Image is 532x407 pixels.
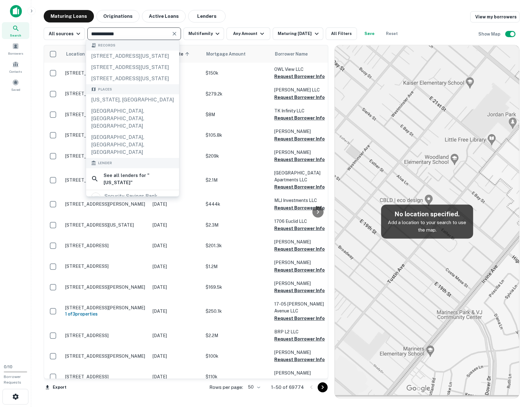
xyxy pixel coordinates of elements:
[86,132,179,158] div: [GEOGRAPHIC_DATA], [GEOGRAPHIC_DATA], [GEOGRAPHIC_DATA]
[2,58,29,75] a: Contacts
[86,191,179,209] a: security savings bank [US_STATE]
[206,353,268,360] p: $100k
[153,242,199,249] p: [DATE]
[65,353,146,359] p: [STREET_ADDRESS][PERSON_NAME]
[44,383,68,392] button: Export
[153,284,199,291] p: [DATE]
[278,30,320,37] div: Maturing [DATE]
[86,105,179,132] div: [GEOGRAPHIC_DATA], [GEOGRAPHIC_DATA], [GEOGRAPHIC_DATA]
[386,209,468,219] h5: No location specified.
[274,287,325,294] button: Request Borrower Info
[246,383,261,392] div: 50
[98,160,112,166] span: Lender
[274,86,337,93] p: [PERSON_NAME] LLC
[4,365,12,369] span: 0 / 10
[86,62,179,73] div: [STREET_ADDRESS][US_STATE]
[65,305,146,311] p: [STREET_ADDRESS][PERSON_NAME]
[274,107,337,114] p: TK Infinity LLC
[65,201,146,207] p: [STREET_ADDRESS][PERSON_NAME]
[274,204,325,212] button: Request Borrower Info
[206,263,268,270] p: $1.2M
[274,377,325,384] button: Request Borrower Info
[66,50,85,58] span: Location
[203,45,271,63] th: Mortgage Amount
[2,40,29,57] a: Borrowers
[274,218,337,225] p: 1706 Euclid LLC
[274,149,337,156] p: [PERSON_NAME]
[65,374,146,380] p: [STREET_ADDRESS]
[274,128,337,135] p: [PERSON_NAME]
[65,132,146,138] p: [STREET_ADDRESS][US_STATE]
[274,266,325,274] button: Request Borrower Info
[274,349,337,356] p: [PERSON_NAME]
[153,201,199,208] p: [DATE]
[153,373,199,380] p: [DATE]
[206,50,254,58] span: Mortgage Amount
[274,197,337,204] p: MLJ Investments LLC
[65,222,146,228] p: [STREET_ADDRESS][US_STATE]
[98,43,115,48] span: Records
[65,91,146,96] p: [STREET_ADDRESS]
[153,332,199,339] p: [DATE]
[91,193,100,202] img: picture
[271,384,304,391] p: 1–50 of 69774
[44,27,85,40] button: All sources
[65,243,146,248] p: [STREET_ADDRESS]
[382,27,402,40] button: Reset
[153,263,199,270] p: [DATE]
[274,94,325,101] button: Request Borrower Info
[274,259,337,266] p: [PERSON_NAME]
[2,76,29,93] a: Saved
[274,328,337,335] p: BRP L2 LLC
[65,284,146,290] p: [STREET_ADDRESS][PERSON_NAME]
[142,10,186,22] button: Active Loans
[206,177,268,184] p: $2.1M
[206,111,268,118] p: $8M
[206,153,268,159] p: $209k
[274,225,325,232] button: Request Borrower Info
[153,353,199,360] p: [DATE]
[65,153,146,159] p: [STREET_ADDRESS]
[2,22,29,39] a: Search
[386,219,468,233] p: Add a location to your search to use the map.
[188,10,226,22] button: Lenders
[206,308,268,315] p: $250.1k
[153,222,199,228] p: [DATE]
[470,11,520,22] a: View my borrowers
[227,27,270,40] button: Any Amount
[10,33,21,38] span: Search
[274,66,337,73] p: OWL View LLC
[209,384,243,391] p: Rows per page:
[274,183,325,191] button: Request Borrower Info
[274,356,325,363] button: Request Borrower Info
[65,112,146,117] p: [STREET_ADDRESS]
[86,51,179,62] div: [STREET_ADDRESS][US_STATE]
[274,370,337,376] p: [PERSON_NAME]
[501,357,532,387] iframe: Chat Widget
[104,193,174,208] div: security savings bank [US_STATE]
[274,114,325,122] button: Request Borrower Info
[86,73,179,84] div: [STREET_ADDRESS][US_STATE]
[274,245,325,253] button: Request Borrower Info
[326,27,357,40] button: All Filters
[65,311,146,317] h6: 1 of 3 properties
[170,29,179,38] button: Clear
[274,315,325,322] button: Request Borrower Info
[318,382,328,392] button: Go to next page
[65,70,146,76] p: [STREET_ADDRESS]
[104,172,174,186] h6: See all lenders for " [US_STATE] "
[153,308,199,315] p: [DATE]
[183,27,224,40] button: Multifamily
[273,27,323,40] button: Maturing [DATE]
[96,10,139,22] button: Originations
[65,333,146,338] p: [STREET_ADDRESS]
[8,51,23,56] span: Borrowers
[271,45,340,63] th: Borrower Name
[49,30,82,37] div: All sources
[206,222,268,228] p: $2.3M
[65,177,146,183] p: [STREET_ADDRESS]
